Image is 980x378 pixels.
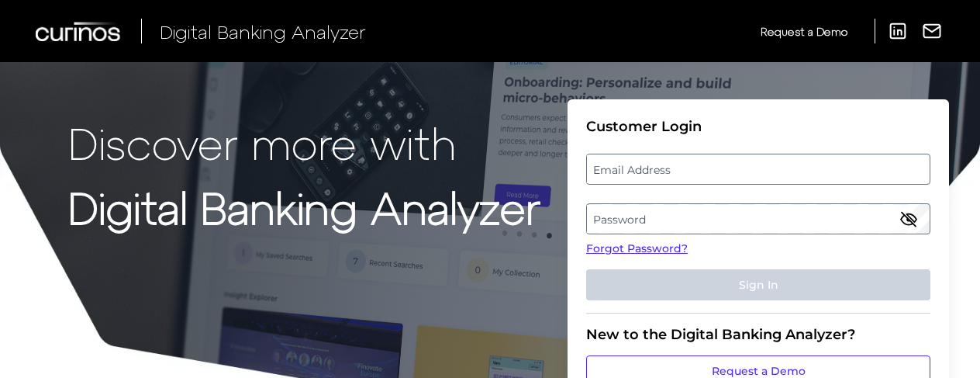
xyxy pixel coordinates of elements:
p: Discover more with [68,118,540,167]
a: Forgot Password? [586,241,930,257]
img: Curinos [36,22,122,41]
div: New to the Digital Banking Analyzer? [586,326,930,343]
strong: Digital Banking Analyzer [68,181,540,233]
label: Email Address [587,155,929,183]
button: Sign In [586,269,930,300]
label: Password [587,205,929,233]
a: Request a Demo [761,19,847,44]
div: Customer Login [586,118,930,135]
span: Digital Banking Analyzer [160,20,366,43]
span: Request a Demo [761,25,847,38]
